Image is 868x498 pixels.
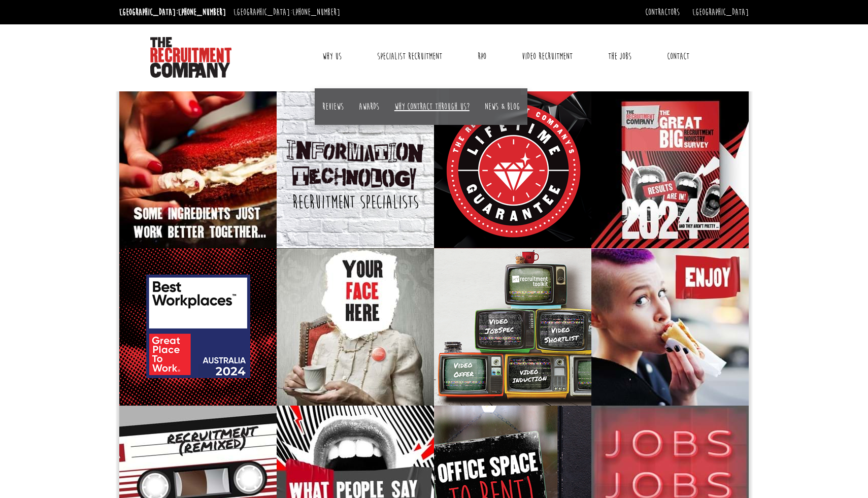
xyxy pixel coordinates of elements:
[322,101,344,112] a: Reviews
[370,44,450,69] a: Specialist Recruitment
[645,7,680,18] a: Contractors
[394,101,470,112] a: Why contract through us?
[178,7,226,18] a: [PHONE_NUMBER]
[150,37,231,78] img: The Recruitment Company
[315,44,349,69] a: Why Us
[600,44,639,69] a: The Jobs
[231,4,343,20] li: [GEOGRAPHIC_DATA]:
[514,44,580,69] a: Video Recruitment
[470,44,494,69] a: RPO
[485,101,520,112] a: News & Blog
[659,44,697,69] a: Contact
[292,7,340,18] a: [PHONE_NUMBER]
[117,4,228,20] li: [GEOGRAPHIC_DATA]:
[359,101,379,112] a: Awards
[692,7,749,18] a: [GEOGRAPHIC_DATA]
